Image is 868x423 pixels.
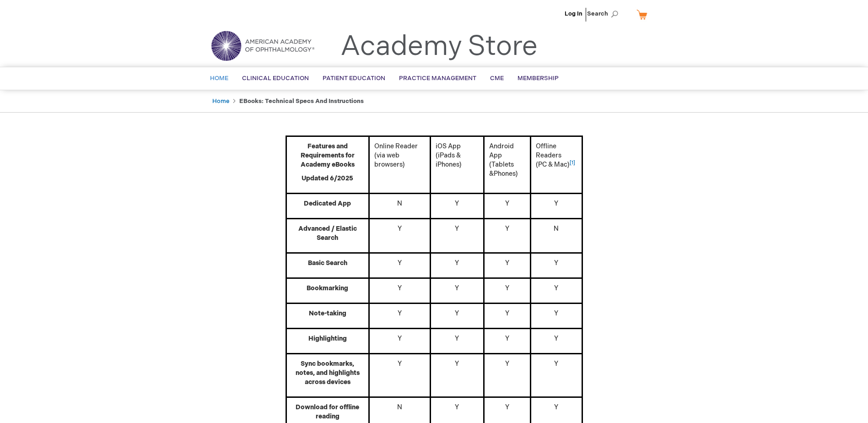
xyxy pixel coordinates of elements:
[587,5,622,23] span: Search
[340,30,538,63] a: Academy Store
[374,284,425,293] p: Y
[518,75,559,82] span: Membership
[489,403,525,412] p: Y
[374,309,425,318] p: Y
[489,309,525,318] p: Y
[374,359,425,369] p: Y
[307,284,348,292] strong: Bookmarking
[436,309,479,318] p: Y
[436,142,479,169] p: iOS App (iPads & iPhones)
[536,224,577,233] p: N
[536,284,577,293] p: Y
[570,161,575,168] a: [1]
[565,10,582,17] a: Log In
[309,309,346,317] strong: Note-taking
[374,334,425,343] p: Y
[536,199,577,208] p: Y
[489,334,525,343] p: Y
[536,309,577,318] p: Y
[536,359,577,369] p: Y
[436,259,479,268] p: Y
[436,224,479,233] p: Y
[489,224,525,233] p: Y
[436,403,479,412] p: Y
[489,284,525,293] p: Y
[489,199,525,208] p: Y
[374,259,425,268] p: Y
[490,75,504,82] span: CME
[536,334,577,343] p: Y
[374,142,425,169] p: Online Reader (via web browsers)
[570,160,575,166] sup: [1]
[298,225,357,242] strong: Advanced / Elastic Search
[436,359,479,369] p: Y
[301,142,355,168] strong: Features and Requirements for Academy eBooks
[436,199,479,208] p: Y
[536,142,577,169] p: Offline Readers (PC & Mac)
[210,75,228,82] span: Home
[489,142,525,179] p: Android App (Tablets &Phones)
[239,98,364,105] strong: eBooks: Technical Specs and Instructions
[374,199,425,208] p: N
[296,403,359,420] strong: Download for offline reading
[489,359,525,369] p: Y
[308,335,347,342] strong: Highlighting
[436,284,479,293] p: Y
[302,174,353,182] strong: Updated 6/2025
[296,360,360,386] strong: Sync bookmarks, notes, and highlights across devices
[374,224,425,233] p: Y
[489,259,525,268] p: Y
[323,75,385,82] span: Patient Education
[212,98,229,105] a: Home
[304,200,351,207] strong: Dedicated App
[536,259,577,268] p: Y
[536,403,577,412] p: Y
[374,403,425,412] p: N
[436,334,479,343] p: Y
[399,75,476,82] span: Practice Management
[308,259,347,267] strong: Basic Search
[242,75,309,82] span: Clinical Education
